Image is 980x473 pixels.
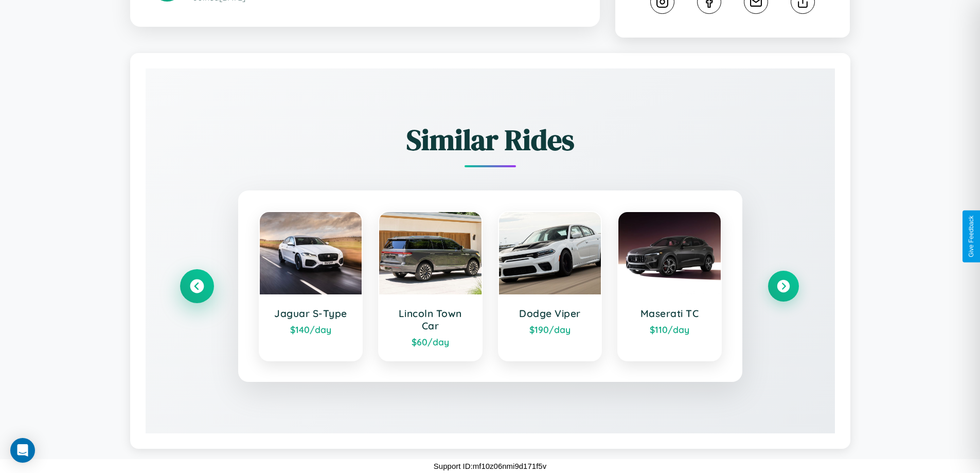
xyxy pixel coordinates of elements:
[389,307,471,332] h3: Lincoln Town Car
[498,211,602,361] a: Dodge Viper$190/day
[629,324,710,335] div: $ 110 /day
[617,211,722,361] a: Maserati TC$110/day
[270,324,352,335] div: $ 140 /day
[378,211,483,361] a: Lincoln Town Car$60/day
[968,216,975,257] div: Give Feedback
[259,211,363,361] a: Jaguar S-Type$140/day
[629,307,710,320] h3: Maserati TC
[270,307,352,320] h3: Jaguar S-Type
[389,336,471,347] div: $ 60 /day
[10,438,35,463] div: Open Intercom Messenger
[182,120,799,160] h2: Similar Rides
[434,459,546,473] p: Support ID: mf10z06nmi9d171f5v
[509,324,591,335] div: $ 190 /day
[509,307,591,320] h3: Dodge Viper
